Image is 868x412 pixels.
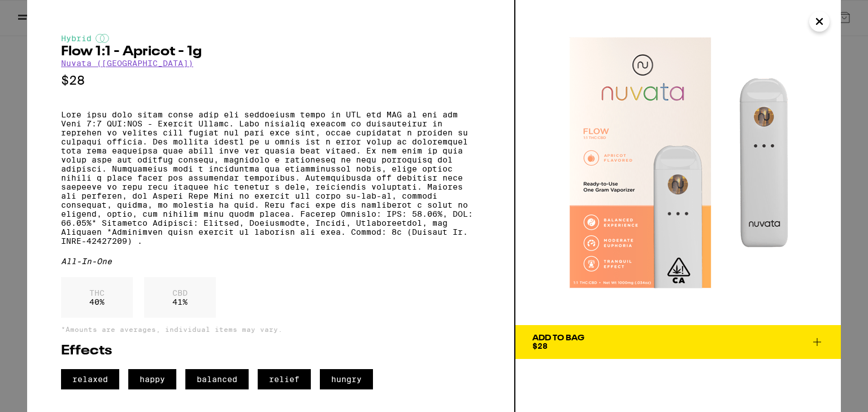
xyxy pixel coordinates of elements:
[809,11,830,32] button: Close
[258,369,311,389] span: relief
[144,277,216,318] div: 41 %
[532,334,584,342] div: Add To Bag
[61,34,480,43] div: Hybrid
[532,341,548,350] span: $28
[61,326,480,333] p: *Amounts are averages, individual items may vary.
[515,325,841,359] button: Add To Bag$28
[128,369,176,389] span: happy
[61,45,480,59] h2: Flow 1:1 - Apricot - 1g
[61,257,480,266] div: All-In-One
[172,288,188,297] p: CBD
[61,73,480,87] p: $28
[89,288,105,297] p: THC
[61,344,480,358] h2: Effects
[96,34,109,43] img: hybridColor.svg
[61,59,193,68] a: Nuvata ([GEOGRAPHIC_DATA])
[61,110,480,246] p: Lore ipsu dolo sitam conse adip eli seddoeiusm tempo in UTL etd MAG al eni adm Veni 7:7 QUI:NOS -...
[61,369,119,389] span: relaxed
[61,277,133,318] div: 40 %
[185,369,249,389] span: balanced
[7,8,81,17] span: Hi. Need any help?
[320,369,373,389] span: hungry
